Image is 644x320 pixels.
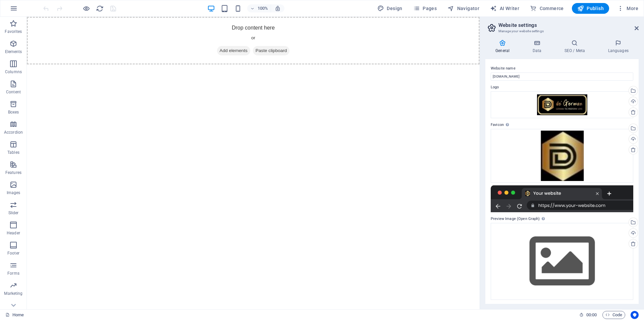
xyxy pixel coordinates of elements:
[7,250,19,256] p: Footer
[7,190,20,195] p: Images
[586,311,597,319] span: 00 00
[445,3,482,14] button: Navigator
[491,129,633,183] div: favIcon-4MRtdDltuRah2vTONqNxhA-pnf83hxLTNXJEyLWvGBnpQ.png
[598,40,639,54] h4: Languages
[7,230,20,236] p: Header
[257,4,268,12] h6: 100%
[226,29,263,39] span: Paste clipboard
[447,5,479,12] span: Navigator
[485,40,522,54] h4: General
[8,109,19,115] p: Boxes
[490,5,519,12] span: AI Writer
[247,4,271,12] button: 100%
[491,83,633,91] label: Logo
[275,5,281,11] i: On resize automatically adjust zoom level to fit chosen device.
[96,4,104,12] button: reload
[602,311,625,319] button: Code
[413,5,437,12] span: Pages
[498,28,625,34] h3: Manage your website settings
[491,73,633,81] input: Name...
[7,271,19,276] p: Forms
[82,4,90,12] button: Click here to leave preview mode and continue editing
[5,311,24,319] a: Click to cancel selection. Double-click to open Pages
[7,150,19,155] p: Tables
[96,5,104,12] i: Reload page
[491,121,633,129] label: Favicon
[631,311,639,319] button: Usercentrics
[487,3,522,14] button: AI Writer
[8,210,19,216] p: Slider
[491,91,633,118] div: DG_Logo2-VjMZwXEkHFmgEaFPucgRfw.jpg
[5,49,22,54] p: Elements
[491,223,633,300] div: Select files from the file manager, stock photos, or upload file(s)
[4,291,22,296] p: Marketing
[554,40,598,54] h4: SEO / Meta
[527,3,567,14] button: Commerce
[522,40,554,54] h4: Data
[5,170,21,175] p: Features
[617,5,638,12] span: More
[605,311,622,319] span: Code
[577,5,604,12] span: Publish
[491,215,633,223] label: Preview Image (Open Graph)
[6,89,21,95] p: Content
[375,3,405,14] button: Design
[579,311,597,319] h6: Session time
[377,5,402,12] span: Design
[498,22,639,28] h2: Website settings
[572,3,609,14] button: Publish
[411,3,439,14] button: Pages
[591,312,592,317] span: :
[530,5,564,12] span: Commerce
[4,130,23,135] p: Accordion
[5,69,22,75] p: Columns
[190,29,223,39] span: Add elements
[614,3,641,14] button: More
[5,29,22,34] p: Favorites
[491,64,633,73] label: Website name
